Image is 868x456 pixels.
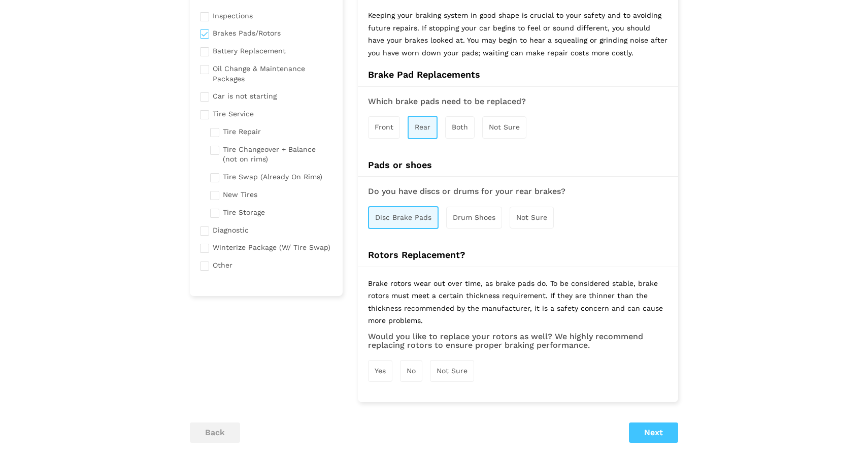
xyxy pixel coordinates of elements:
button: back [190,422,240,443]
p: Brake rotors wear out over time, as brake pads do. To be considered stable, brake rotors must mee... [368,277,668,332]
span: Drum Shoes [453,213,495,221]
h3: Which brake pads need to be replaced? [368,97,668,106]
span: Yes [375,367,386,375]
span: Rear [415,123,430,131]
h4: Rotors Replacement? [358,249,678,260]
h4: Brake Pad Replacements [358,69,678,80]
span: Not Sure [489,123,520,131]
h3: Do you have discs or drums for your rear brakes? [368,187,668,196]
span: Front [375,123,393,131]
span: Disc Brake Pads [375,213,431,221]
h3: Would you like to replace your rotors as well? We highly recommend replacing rotors to ensure pro... [368,332,668,350]
span: Not Sure [437,367,468,375]
span: Not Sure [516,213,547,221]
button: Next [629,422,678,443]
span: No [407,367,416,375]
h4: Pads or shoes [358,159,678,171]
span: Both [452,123,468,131]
